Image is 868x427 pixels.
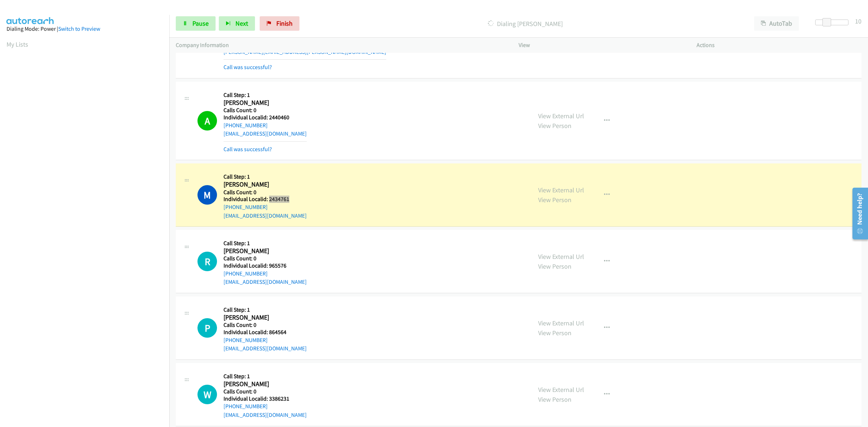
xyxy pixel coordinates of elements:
[224,306,307,313] h5: Call Step: 1
[224,403,268,410] a: [PHONE_NUMBER]
[224,212,307,219] a: [EMAIL_ADDRESS][DOMAIN_NAME]
[224,262,307,269] h5: Individual Localid: 965576
[538,262,571,270] a: View Person
[197,252,217,271] h1: R
[235,19,248,27] span: Next
[538,196,571,204] a: View Person
[224,146,272,153] a: Call was successful?
[224,107,307,114] h5: Calls Count: 0
[224,130,307,137] a: [EMAIL_ADDRESS][DOMAIN_NAME]
[276,19,293,27] span: Finish
[7,56,169,399] iframe: Dialpad
[224,48,386,55] a: [PERSON_NAME][EMAIL_ADDRESS][PERSON_NAME][DOMAIN_NAME]
[224,196,307,203] h5: Individual Localid: 2434761
[224,255,307,262] h5: Calls Count: 0
[224,180,293,189] h2: [PERSON_NAME]
[224,380,293,388] h2: [PERSON_NAME]
[224,321,307,329] h5: Calls Count: 0
[224,173,307,180] h5: Call Step: 1
[224,91,307,99] h5: Call Step: 1
[224,114,307,121] h5: Individual Localid: 2440460
[176,16,216,31] a: Pause
[224,313,293,322] h2: [PERSON_NAME]
[224,64,272,71] a: Call was successful?
[538,121,571,130] a: View Person
[58,25,100,32] a: Switch to Preview
[224,122,268,129] a: [PHONE_NUMBER]
[197,185,217,205] h1: M
[538,319,584,327] a: View External Url
[224,337,268,343] a: [PHONE_NUMBER]
[219,16,255,31] button: Next
[7,25,163,33] div: Dialing Mode: Power |
[224,204,268,210] a: [PHONE_NUMBER]
[260,16,299,31] a: Finish
[754,16,799,31] button: AutoTab
[224,247,293,255] h2: [PERSON_NAME]
[224,411,307,418] a: [EMAIL_ADDRESS][DOMAIN_NAME]
[7,40,28,48] a: My Lists
[538,252,584,261] a: View External Url
[847,185,868,242] iframe: Resource Center
[197,111,217,131] h1: A
[224,99,293,107] h2: [PERSON_NAME]
[224,373,307,380] h5: Call Step: 1
[224,270,268,277] a: [PHONE_NUMBER]
[197,252,217,271] div: The call is yet to be attempted
[224,345,307,352] a: [EMAIL_ADDRESS][DOMAIN_NAME]
[192,19,209,27] span: Pause
[197,385,217,404] h1: W
[197,318,217,338] h1: P
[538,395,571,403] a: View Person
[224,329,307,336] h5: Individual Localid: 864564
[697,41,861,50] p: Actions
[309,19,741,29] p: Dialing [PERSON_NAME]
[224,189,307,196] h5: Calls Count: 0
[224,395,307,402] h5: Individual Localid: 3386231
[538,112,584,120] a: View External Url
[197,385,217,404] div: The call is yet to be attempted
[176,41,506,50] p: Company Information
[197,318,217,338] div: The call is yet to be attempted
[538,385,584,394] a: View External Url
[855,16,861,26] div: 10
[224,240,307,247] h5: Call Step: 1
[224,278,307,285] a: [EMAIL_ADDRESS][DOMAIN_NAME]
[519,41,684,50] p: View
[224,388,307,395] h5: Calls Count: 0
[538,329,571,337] a: View Person
[538,186,584,194] a: View External Url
